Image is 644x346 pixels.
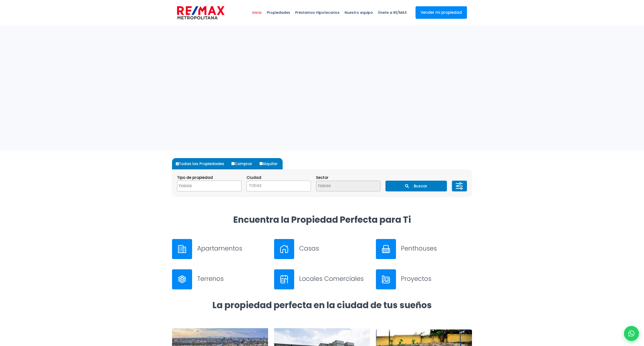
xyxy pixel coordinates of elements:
[247,181,311,191] span: TODAS
[342,5,375,20] span: Nuestro equipo
[172,239,268,259] a: Apartamentos
[247,175,261,180] span: Ciudad
[299,274,370,283] h3: Locales Comerciales
[274,269,370,289] a: Locales Comerciales
[293,5,342,20] span: Préstamos Hipotecarios
[401,244,472,253] h3: Penthouses
[249,183,262,188] span: TODAS
[230,158,257,169] label: Comprar
[258,158,283,169] label: Alquilar
[175,158,229,169] label: Todas las Propiedades
[375,5,409,20] span: Únete a RE/MAX
[231,162,234,165] input: Comprar
[274,239,370,259] a: Casas
[250,5,264,20] span: Inicio
[177,175,213,180] span: Tipo de propiedad
[299,244,370,253] h3: Casas
[376,269,472,289] a: Proyectos
[176,162,179,165] input: Todas las Propiedades
[172,269,268,289] a: Terrenos
[264,5,293,20] span: Propiedades
[197,244,268,253] h3: Apartamentos
[376,239,472,259] a: Penthouses
[416,6,467,19] a: Vender mi propiedad
[385,181,447,191] button: Buscar
[233,213,411,226] strong: Encuentra la Propiedad Perfecta para Ti
[177,5,224,20] img: remax-metropolitana-logo
[316,175,329,180] span: Sector
[316,181,365,192] textarea: Search
[247,182,311,189] span: TODAS
[260,162,263,165] input: Alquilar
[401,274,472,283] h3: Proyectos
[177,181,226,192] textarea: Search
[212,299,432,311] strong: La propiedad perfecta en la ciudad de tus sueños
[197,274,268,283] h3: Terrenos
